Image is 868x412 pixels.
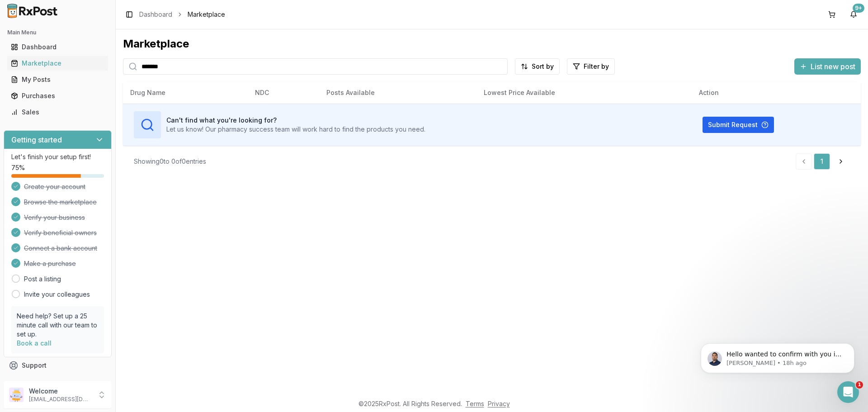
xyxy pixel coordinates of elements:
a: 1 [814,153,830,170]
div: My Posts [11,75,104,84]
a: Book a call [17,339,52,347]
a: Go to next page [832,153,850,170]
h2: Main Menu [7,29,108,36]
a: List new post [794,63,861,72]
nav: pagination [796,153,850,170]
img: User avatar [9,388,24,402]
th: Action [692,82,861,104]
h3: Getting started [11,134,62,145]
span: Marketplace [188,10,225,19]
iframe: Intercom notifications message [687,324,868,388]
th: Lowest Price Available [476,82,692,104]
button: 9+ [846,7,861,22]
span: Verify your business [24,213,85,222]
nav: breadcrumb [139,10,225,19]
p: Let us know! Our pharmacy success team will work hard to find the products you need. [166,125,425,134]
a: Privacy [488,400,510,407]
span: Sort by [532,62,554,71]
span: Verify beneficial owners [24,228,97,237]
button: Dashboard [4,40,112,54]
button: Support [4,357,112,374]
button: Feedback [4,374,112,390]
div: Marketplace [11,59,104,68]
th: Posts Available [319,82,476,104]
a: Sales [7,104,108,120]
span: Make a purchase [24,259,76,268]
span: Filter by [584,62,609,71]
span: Create your account [24,182,85,191]
div: Dashboard [11,43,104,52]
h3: Can't find what you're looking for? [166,116,425,125]
p: Let's finish your setup first! [11,152,104,161]
button: Sales [4,105,112,119]
span: List new post [811,61,855,72]
a: Terms [466,400,484,407]
button: Marketplace [4,56,112,71]
button: Purchases [4,89,112,103]
span: 1 [856,381,863,388]
span: Feedback [22,377,52,386]
p: [EMAIL_ADDRESS][DOMAIN_NAME] [29,396,92,403]
p: Need help? Set up a 25 minute call with our team to set up. [17,312,99,339]
img: RxPost Logo [4,4,61,18]
th: NDC [248,82,319,104]
p: Welcome [29,387,92,396]
button: Submit Request [703,117,774,133]
a: Post a listing [24,275,61,284]
button: List new post [794,58,861,75]
button: My Posts [4,72,112,87]
div: Purchases [11,91,104,100]
a: Invite your colleagues [24,290,90,299]
a: Purchases [7,88,108,104]
a: Marketplace [7,55,108,71]
div: Showing 0 to 0 of 0 entries [134,157,206,166]
iframe: Intercom live chat [837,381,859,403]
div: 9+ [853,4,864,13]
div: Sales [11,108,104,117]
span: Browse the marketplace [24,198,97,207]
button: Sort by [515,58,560,75]
a: My Posts [7,71,108,88]
a: Dashboard [139,10,172,19]
span: Connect a bank account [24,244,97,253]
div: Marketplace [123,37,861,51]
th: Drug Name [123,82,248,104]
span: 75 % [11,163,25,172]
a: Dashboard [7,39,108,55]
button: Filter by [567,58,615,75]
